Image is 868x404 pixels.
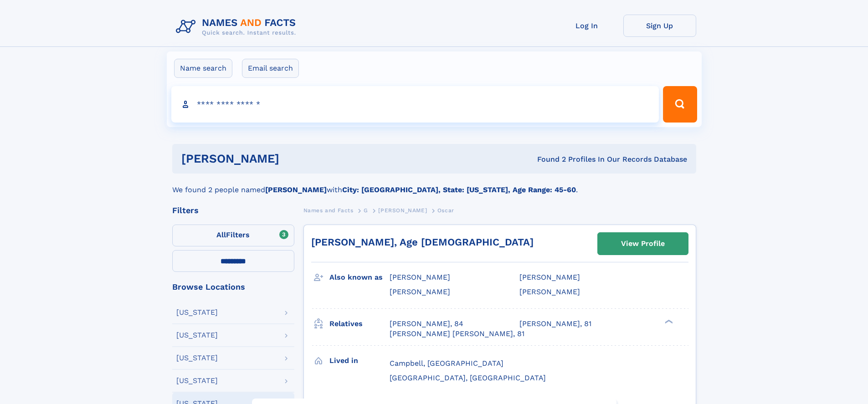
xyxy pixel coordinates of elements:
div: [US_STATE] [176,309,218,316]
a: Log In [550,15,623,37]
span: G [364,207,368,214]
a: [PERSON_NAME], 84 [390,319,463,329]
div: View Profile [621,233,665,254]
span: [PERSON_NAME] [519,287,580,296]
h3: Lived in [329,353,390,368]
a: Sign Up [623,15,696,37]
label: Name search [174,59,232,78]
div: Browse Locations [172,283,294,291]
div: [US_STATE] [176,354,218,362]
div: Found 2 Profiles In Our Records Database [408,154,687,164]
b: [PERSON_NAME] [265,185,327,194]
a: [PERSON_NAME], 81 [519,319,591,329]
input: search input [171,86,659,123]
h1: [PERSON_NAME] [181,153,408,164]
h3: Also known as [329,270,390,285]
span: [PERSON_NAME] [390,287,450,296]
img: Logo Names and Facts [172,15,303,39]
span: Campbell, [GEOGRAPHIC_DATA] [390,359,503,368]
span: [PERSON_NAME] [519,273,580,281]
a: View Profile [598,233,688,255]
span: All [216,230,226,239]
button: Search Button [663,86,697,123]
span: [PERSON_NAME] [390,273,450,281]
span: Oscar [437,207,454,214]
div: [US_STATE] [176,332,218,339]
label: Email search [242,59,299,78]
b: City: [GEOGRAPHIC_DATA], State: [US_STATE], Age Range: 45-60 [342,185,576,194]
label: Filters [172,225,294,246]
a: [PERSON_NAME] [378,205,427,216]
a: Names and Facts [303,205,354,216]
span: [PERSON_NAME] [378,207,427,214]
div: [US_STATE] [176,377,218,384]
div: Filters [172,206,294,215]
a: [PERSON_NAME] [PERSON_NAME], 81 [390,329,524,339]
h3: Relatives [329,316,390,332]
a: G [364,205,368,216]
div: We found 2 people named with . [172,174,696,195]
span: [GEOGRAPHIC_DATA], [GEOGRAPHIC_DATA] [390,373,546,382]
a: [PERSON_NAME], Age [DEMOGRAPHIC_DATA] [311,236,534,248]
div: ❯ [663,318,673,324]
